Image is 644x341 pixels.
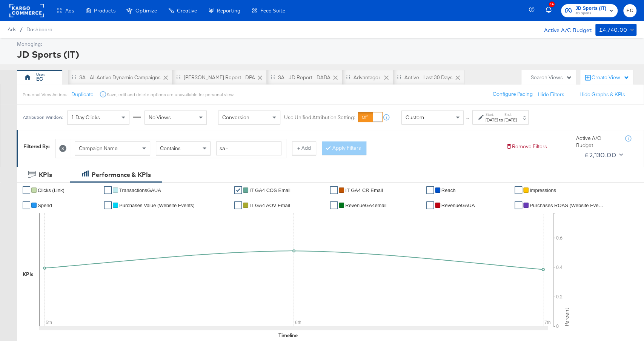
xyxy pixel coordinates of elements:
div: [DATE] [504,117,517,123]
button: Hide Graphs & KPIs [579,91,625,98]
span: IT GA4 CR Email [345,187,383,193]
button: £2,130.00 [581,149,624,161]
span: Ads [65,8,74,14]
span: Contains [160,145,181,152]
span: IT GA4 AOV Email [249,203,290,208]
span: Optimize [135,8,157,14]
div: Save, edit and delete options are unavailable for personal view. [107,92,234,98]
span: Conversion [222,114,249,121]
button: Configure Pacing [487,88,538,101]
div: KPIs [39,170,52,179]
div: Drag to reorder tab [176,75,180,79]
div: SA - JD Report - DABA [278,74,330,81]
label: Use Unified Attribution Setting: [284,114,355,121]
a: ✔ [104,186,112,194]
span: IT GA4 COS Email [249,187,290,193]
div: [DATE] [486,117,498,123]
div: 34 [549,2,555,7]
a: ✔ [426,186,434,194]
div: Timeline [278,332,298,339]
div: [PERSON_NAME] Report - DPA [184,74,255,81]
button: + Add [292,141,316,155]
div: £4,740.00 [599,25,627,35]
div: Active - Last 30 Days [404,74,453,81]
a: ✔ [104,201,112,209]
a: Dashboard [26,26,52,32]
span: Purchases ROAS (Website Events) [530,203,605,208]
button: Hide Filters [538,91,564,98]
div: Drag to reorder tab [397,75,401,79]
div: £2,130.00 [584,149,616,161]
a: ✔ [23,186,30,194]
div: Create View [592,74,629,81]
span: / [16,26,26,32]
span: Creative [177,8,197,14]
div: Active A/C Budget [576,135,618,149]
span: ↑ [464,117,472,120]
div: KPIs [23,271,34,278]
a: ✔ [515,186,522,194]
a: ✔ [234,201,242,209]
span: Campaign Name [79,145,118,152]
div: Drag to reorder tab [346,75,350,79]
div: Search Views [531,74,572,81]
span: Custom [406,114,424,121]
button: £4,740.00 [595,24,636,36]
strong: to [498,117,504,123]
span: No Views [149,114,171,121]
button: JD Sports (IT)JD Sports [561,4,618,17]
span: RevenueGAUA [441,203,475,208]
div: Filtered By: [23,143,50,150]
div: Drag to reorder tab [72,75,76,79]
span: Impressions [530,187,556,193]
button: Remove Filters [506,143,547,150]
label: End: [504,112,517,117]
span: Ads [8,26,16,32]
span: Reporting [217,8,240,14]
div: SA - All Active Dynamic Campaigns [79,74,161,81]
span: Spend [38,203,52,208]
span: Products [94,8,115,14]
span: RevenueGA4email [345,203,386,208]
span: Purchases Value (Website Events) [119,203,195,208]
a: ✔ [330,186,338,194]
div: Personal View Actions: [23,92,68,98]
span: TransactionsGAUA [119,187,161,193]
span: EC [626,6,633,15]
span: 1 Day Clicks [71,114,100,121]
span: Reach [441,187,456,193]
span: Clicks (Link) [38,187,65,193]
text: Percent [563,308,570,326]
span: JD Sports [575,11,606,17]
button: Duplicate [71,91,94,98]
div: EC [36,75,43,83]
div: Performance & KPIs [92,170,151,179]
span: JD Sports (IT) [575,5,606,12]
span: Feed Suite [260,8,285,14]
div: JD Sports (IT) [17,48,635,61]
div: Managing: [17,41,635,48]
a: ✔ [23,201,30,209]
div: Drag to reorder tab [271,75,275,79]
button: 34 [544,3,557,18]
a: ✔ [330,201,338,209]
a: ✔ [515,201,522,209]
a: ✔ [234,186,242,194]
label: Start: [486,112,498,117]
a: ✔ [426,201,434,209]
button: EC [623,4,636,17]
div: Advantage+ [354,74,381,81]
div: Attribution Window: [23,115,63,120]
div: Active A/C Budget [536,24,592,35]
input: Enter a search term [216,141,281,155]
